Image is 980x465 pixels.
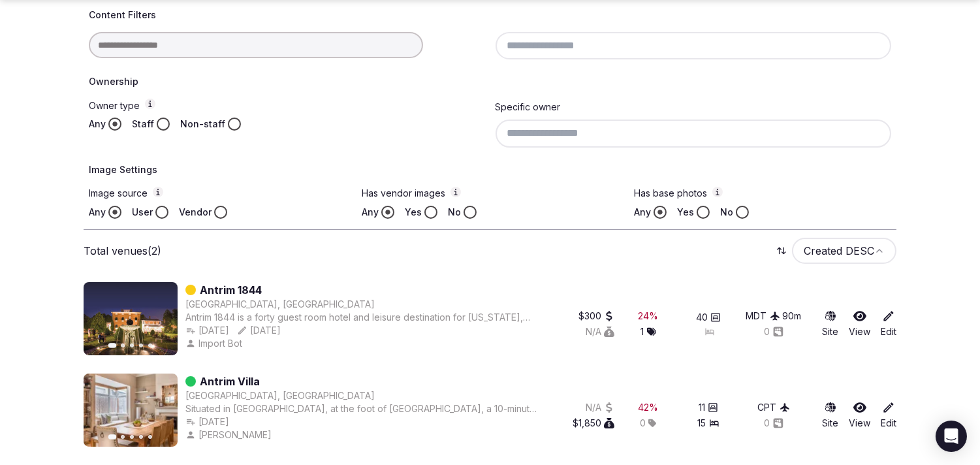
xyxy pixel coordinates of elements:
[573,417,614,430] button: $1,850
[84,282,178,355] img: Featured image for Antrim 1844
[89,99,485,112] label: Owner type
[185,415,229,428] button: [DATE]
[448,206,461,219] label: No
[639,310,659,323] button: 24%
[634,187,891,200] label: Has base photos
[89,8,891,22] h4: Content Filters
[634,206,651,219] label: Any
[783,310,802,323] button: 90m
[185,402,539,415] div: Situated in [GEOGRAPHIC_DATA], at the foot of [GEOGRAPHIC_DATA], a 10-minute walk from the [GEOGR...
[130,435,134,439] button: Go to slide 3
[696,311,708,324] span: 40
[130,344,134,347] button: Go to slide 3
[641,325,656,338] button: 1
[200,374,260,389] a: Antrim Villa
[89,206,106,219] label: Any
[185,298,375,311] button: [GEOGRAPHIC_DATA], [GEOGRAPHIC_DATA]
[148,435,152,439] button: Go to slide 5
[153,187,163,197] button: Image source
[108,434,117,440] button: Go to slide 1
[89,187,346,200] label: Image source
[640,417,646,430] span: 0
[881,401,896,430] a: Edit
[139,344,143,347] button: Go to slide 4
[185,337,245,350] button: Import Bot
[450,187,461,197] button: Has vendor images
[677,206,694,219] label: Yes
[881,310,896,338] a: Edit
[185,311,539,324] div: Antrim 1844 is a forty guest room hotel and leisure destination for [US_STATE], D.C., [US_STATE],...
[758,401,790,414] button: CPT
[139,435,143,439] button: Go to slide 4
[362,187,619,200] label: Has vendor images
[132,118,154,131] label: Staff
[696,311,721,324] button: 40
[108,343,117,348] button: Go to slide 1
[849,401,870,430] a: View
[765,325,783,338] button: 0
[179,206,212,219] label: Vendor
[783,310,802,323] div: 90 m
[822,310,838,338] a: Site
[89,118,106,131] label: Any
[698,417,706,430] span: 15
[185,324,229,337] button: [DATE]
[89,163,891,176] h4: Image Settings
[639,401,659,414] div: 42 %
[496,101,561,112] label: Specific owner
[89,75,891,88] h4: Ownership
[746,310,780,323] button: MDT
[699,401,705,414] span: 11
[822,401,838,430] a: Site
[185,428,274,441] button: [PERSON_NAME]
[578,310,614,323] button: $300
[586,401,614,414] button: N/A
[148,344,152,347] button: Go to slide 5
[121,435,125,439] button: Go to slide 2
[180,118,225,131] label: Non-staff
[145,99,155,109] button: Owner type
[132,206,153,219] label: User
[200,282,262,298] a: Antrim 1844
[765,417,783,430] button: 0
[84,374,178,447] img: Featured image for Antrim Villa
[84,244,161,258] p: Total venues (2)
[639,310,659,323] div: 24 %
[237,324,281,337] button: [DATE]
[639,401,659,414] button: 42%
[849,310,870,338] a: View
[405,206,422,219] label: Yes
[362,206,379,219] label: Any
[720,206,733,219] label: No
[712,187,723,197] button: Has base photos
[698,417,719,430] button: 15
[121,344,125,347] button: Go to slide 2
[936,421,967,452] div: Open Intercom Messenger
[185,389,375,402] button: [GEOGRAPHIC_DATA], [GEOGRAPHIC_DATA]
[586,325,614,338] button: N/A
[699,401,718,414] button: 11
